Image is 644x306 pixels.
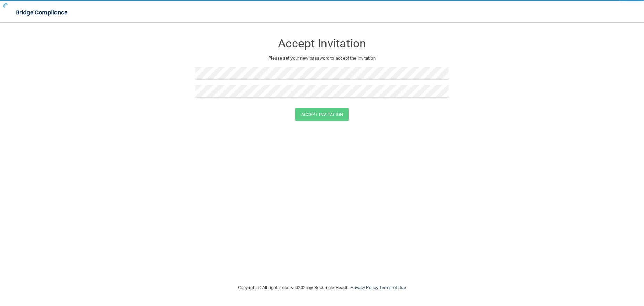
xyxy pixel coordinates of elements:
button: Accept Invitation [295,108,349,121]
img: bridge_compliance_login_screen.278c3ca4.svg [10,6,74,20]
h3: Accept Invitation [195,37,449,50]
a: Terms of Use [379,285,406,290]
a: Privacy Policy [350,285,378,290]
p: Please set your new password to accept the invitation [201,54,443,62]
div: Copyright © All rights reserved 2025 @ Rectangle Health | | [195,277,449,299]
